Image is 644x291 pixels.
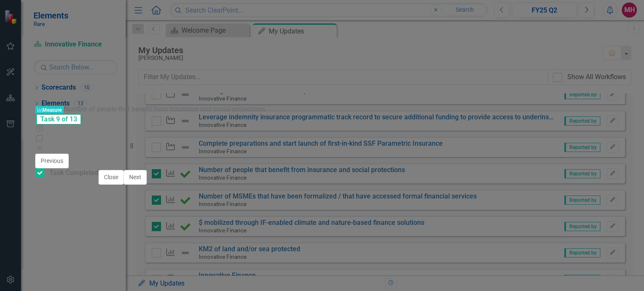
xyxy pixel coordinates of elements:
[64,105,265,113] span: Number of people that benefit from insurance and social protections
[124,170,147,185] button: Next
[49,168,99,178] div: Task Completed
[99,170,124,185] button: Close
[35,106,64,114] span: Measure
[35,114,81,124] span: Task 9 of 13
[35,154,69,168] button: Previous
